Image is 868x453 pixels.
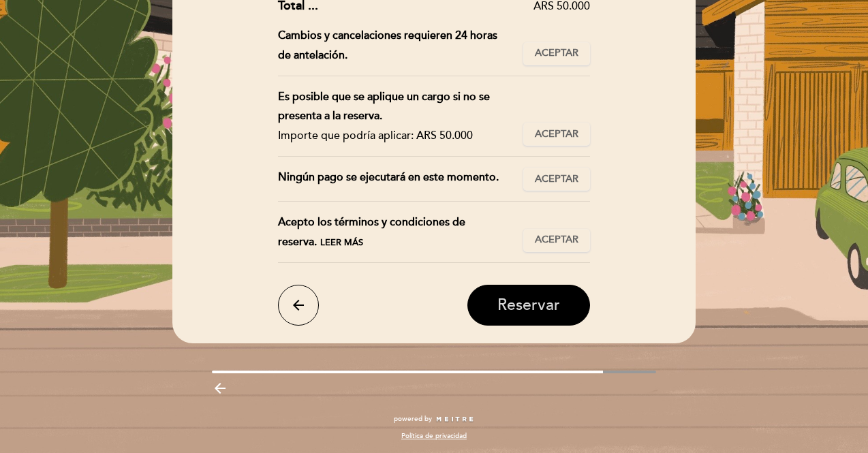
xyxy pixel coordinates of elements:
[278,168,524,191] div: Ningún pago se ejecutará en este momento.
[278,213,524,252] div: Acepto los términos y condiciones de reserva.
[278,285,319,326] button: arrow_back
[523,42,590,65] button: Aceptar
[523,229,590,252] button: Aceptar
[394,414,432,424] span: powered by
[435,416,474,423] img: MEITRE
[467,285,590,326] button: Reservar
[523,168,590,191] button: Aceptar
[278,126,513,146] div: Importe que podría aplicar: ARS 50.000
[278,87,513,127] div: Es posible que se aplique un cargo si no se presenta a la reserva.
[320,237,363,248] span: Leer más
[278,26,524,65] div: Cambios y cancelaciones requieren 24 horas de antelación.
[290,297,307,313] i: arrow_back
[401,431,467,441] a: Política de privacidad
[535,127,578,142] span: Aceptar
[212,380,228,396] i: arrow_backward
[394,414,474,424] a: powered by
[535,172,578,187] span: Aceptar
[497,296,560,315] span: Reservar
[535,46,578,61] span: Aceptar
[535,233,578,247] span: Aceptar
[523,123,590,146] button: Aceptar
